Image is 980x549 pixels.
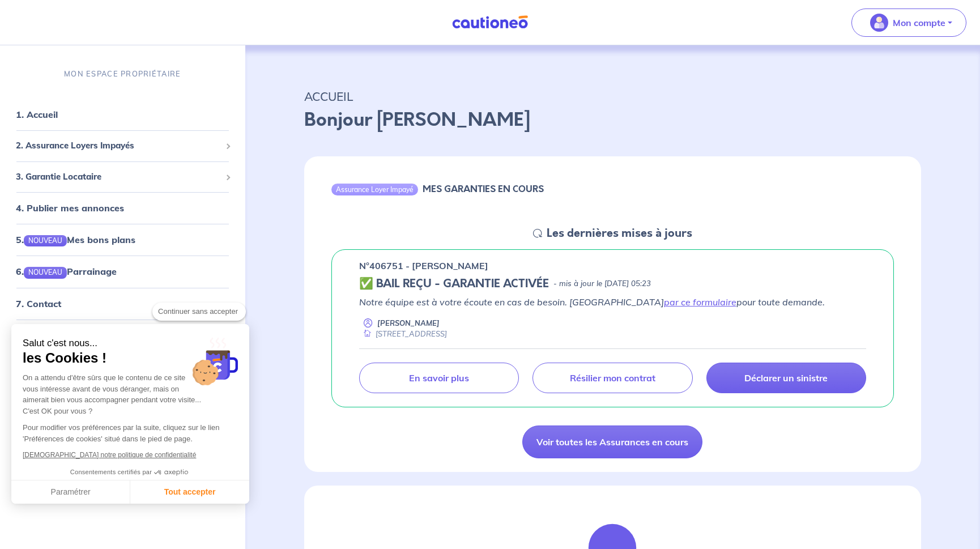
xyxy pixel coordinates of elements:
[304,86,922,107] p: ACCUEIL
[448,15,532,29] img: Cautioneo
[5,324,241,346] div: 8. Mes informations
[304,107,922,134] p: Bonjour [PERSON_NAME]
[409,372,469,384] p: En savoir plus
[706,363,866,393] a: Déclarer un sinistre
[870,14,888,32] img: illu_account_valid_menu.svg
[851,8,966,37] button: illu_account_valid_menu.svgMon compte
[158,306,240,317] span: Continuer sans accepter
[64,69,181,79] p: MON ESPACE PROPRIÉTAIRE
[570,372,655,384] p: Résilier mon contrat
[152,303,246,321] button: Continuer sans accepter
[16,109,58,120] a: 1. Accueil
[70,469,152,475] span: Consentements certifiés par
[16,266,117,277] a: 6.NOUVEAUParrainage
[130,480,249,504] button: Tout accepter
[5,103,241,126] div: 1. Accueil
[154,456,188,490] svg: Axeptio
[16,171,221,184] span: 3. Garantie Locataire
[553,278,651,290] p: - mis à jour le [DATE] 05:23
[23,350,238,367] span: les Cookies !
[16,202,124,214] a: 4. Publier mes annonces
[65,465,196,480] button: Consentements certifiés par
[359,295,867,309] p: Notre équipe est à votre écoute en cas de besoin. [GEOGRAPHIC_DATA] pour toute demande.
[359,363,519,393] a: En savoir plus
[423,184,544,194] h6: MES GARANTIES EN COURS
[359,329,447,339] div: [STREET_ADDRESS]
[16,139,221,152] span: 2. Assurance Loyers Impayés
[532,363,692,393] a: Résilier mon contrat
[16,234,135,245] a: 5.NOUVEAUMes bons plans
[359,259,488,273] p: n°406751 - [PERSON_NAME]
[664,296,736,308] a: par ce formulaire
[744,372,828,384] p: Déclarer un sinistre
[23,372,238,416] div: On a attendu d'être sûrs que le contenu de ce site vous intéresse avant de vous déranger, mais on...
[5,355,241,378] div: 9. Mes factures
[331,184,418,195] div: Assurance Loyer Impayé
[23,338,238,350] small: Salut c'est nous...
[893,16,945,29] p: Mon compte
[5,166,241,188] div: 3. Garantie Locataire
[23,451,196,459] a: [DEMOGRAPHIC_DATA] notre politique de confidentialité
[5,292,241,314] div: 7. Contact
[5,228,241,251] div: 5.NOUVEAUMes bons plans
[522,425,702,458] a: Voir toutes les Assurances en cours
[359,277,549,291] h5: ✅ BAIL REÇU - GARANTIE ACTIVÉE
[377,318,440,329] p: [PERSON_NAME]
[5,197,241,219] div: 4. Publier mes annonces
[11,480,130,504] button: Paramétrer
[5,135,241,157] div: 2. Assurance Loyers Impayés
[359,277,867,291] div: state: CONTRACT-VALIDATED, Context: ,MAYBE-CERTIFICATE,,LESSOR-DOCUMENTS,IS-ODEALIM
[547,227,692,240] h5: Les dernières mises à jours
[5,260,241,283] div: 6.NOUVEAUParrainage
[16,297,61,309] a: 7. Contact
[23,422,238,444] p: Pour modifier vos préférences par la suite, cliquez sur le lien 'Préférences de cookies' situé da...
